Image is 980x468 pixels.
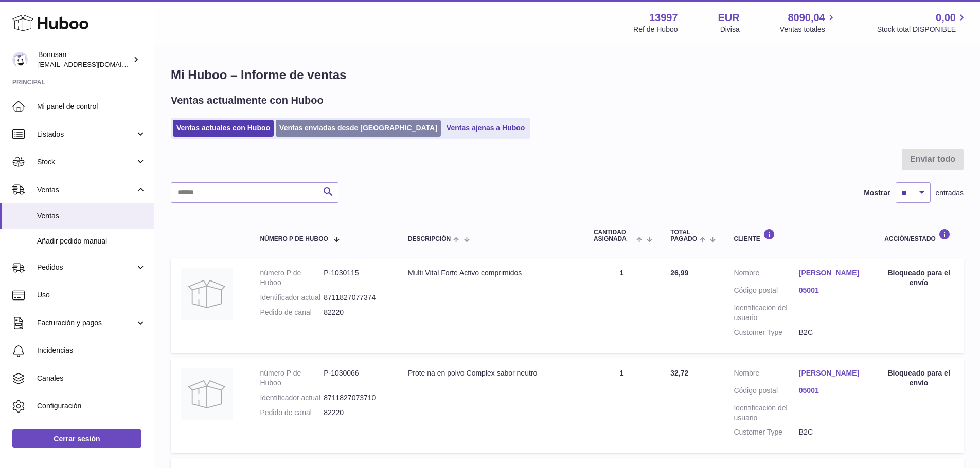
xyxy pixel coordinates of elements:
span: 32,72 [670,369,688,377]
dd: P-1030115 [324,268,387,288]
strong: EUR [718,11,740,25]
div: Ref de Huboo [633,25,678,34]
dt: Identificador actual [260,293,324,303]
span: entradas [936,188,964,198]
span: Total pagado [670,229,697,242]
span: Añadir pedido manual [37,236,146,246]
a: 05001 [799,386,864,396]
dt: Nombre [734,368,798,381]
span: Incidencias [37,346,146,355]
div: Multi Vital Forte Activo comprimidos [408,268,573,278]
dd: B2C [799,427,864,437]
span: 8090,04 [788,11,825,25]
div: Prote na en polvo Complex sabor neutro [408,368,573,378]
dt: Pedido de canal [260,408,324,418]
span: Facturación y pagos [37,318,135,328]
img: no-photo.jpg [181,268,233,320]
div: Bonusan [38,50,131,69]
a: 05001 [799,286,864,295]
h1: Mi Huboo – Informe de ventas [171,67,964,83]
dt: Identificador actual [260,393,324,403]
dt: número P de Huboo [260,268,324,288]
span: Ventas [37,211,146,221]
a: Ventas enviadas desde [GEOGRAPHIC_DATA] [276,120,441,137]
span: 0,00 [936,11,956,25]
dt: Código postal [734,386,798,398]
a: 0,00 Stock total DISPONIBLE [877,11,968,34]
span: Stock total DISPONIBLE [877,25,968,34]
dd: 8711827077374 [324,293,387,303]
dt: Identificación del usuario [734,303,798,323]
dd: B2C [799,328,864,338]
div: Cliente [734,229,864,242]
img: internalAdmin-13997@internal.huboo.com [12,52,28,67]
span: Uso [37,290,146,300]
div: Bloqueado para el envío [884,268,953,288]
span: Canales [37,373,146,383]
a: [PERSON_NAME] [799,268,864,278]
div: Divisa [720,25,740,34]
td: 1 [583,358,660,453]
dd: 8711827073710 [324,393,387,403]
dd: P-1030066 [324,368,387,388]
dt: Customer Type [734,328,798,338]
span: Ventas [37,185,135,195]
dt: Nombre [734,268,798,280]
img: no-photo.jpg [181,368,233,420]
dd: 82220 [324,408,387,418]
dd: 82220 [324,308,387,317]
a: [PERSON_NAME] [799,368,864,378]
span: Stock [37,157,135,167]
span: Cantidad ASIGNADA [594,229,634,242]
a: 8090,04 Ventas totales [780,11,837,34]
dt: Customer Type [734,427,798,437]
span: Mi panel de control [37,102,146,111]
dt: número P de Huboo [260,368,324,388]
span: número P de Huboo [260,236,328,242]
dt: Identificación del usuario [734,403,798,423]
span: 26,99 [670,269,688,277]
strong: 13997 [649,11,678,25]
a: Ventas ajenas a Huboo [443,120,529,137]
span: Listados [37,129,135,139]
dt: Pedido de canal [260,308,324,317]
span: Pedidos [37,263,135,272]
span: Ventas totales [780,25,837,34]
span: Descripción [408,236,451,242]
span: Configuración [37,401,146,411]
span: [EMAIL_ADDRESS][DOMAIN_NAME] [38,60,151,68]
td: 1 [583,258,660,352]
div: Acción/Estado [884,229,953,242]
dt: Código postal [734,286,798,298]
h2: Ventas actualmente con Huboo [171,93,324,107]
div: Bloqueado para el envío [884,368,953,388]
a: Cerrar sesión [12,429,141,448]
label: Mostrar [864,188,890,198]
a: Ventas actuales con Huboo [173,120,274,137]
